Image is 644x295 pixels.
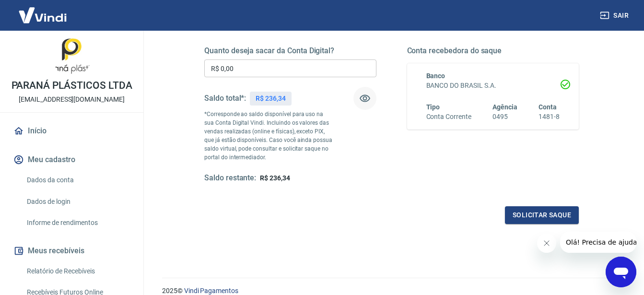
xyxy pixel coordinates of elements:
[204,46,376,56] h5: Quanto deseja sacar da Conta Digital?
[6,7,81,14] span: Olá! Precisa de ajuda?
[12,0,74,30] img: Vindi
[23,170,132,190] a: Dados da conta
[539,112,560,122] h6: 1481-8
[19,94,125,105] p: [EMAIL_ADDRESS][DOMAIN_NAME]
[426,112,471,122] h6: Conta Corrente
[12,81,132,91] p: PARANÁ PLÁSTICOS LTDA
[537,234,556,253] iframe: Fechar mensagem
[426,81,560,91] h6: BANCO DO BRASIL S.A.
[23,192,132,212] a: Dados de login
[184,287,238,295] a: Vindi Pagamentos
[204,110,333,162] p: *Corresponde ao saldo disponível para uso na sua Conta Digital Vindi. Incluindo os valores das ve...
[12,120,132,142] a: Início
[598,7,632,24] button: Sair
[256,94,286,104] p: R$ 236,34
[407,46,579,56] h5: Conta recebedora do saque
[505,206,579,224] button: Solicitar saque
[260,174,290,182] span: R$ 236,34
[426,103,440,111] span: Tipo
[606,257,636,287] iframe: Botão para abrir a janela de mensagens
[560,232,636,253] iframe: Mensagem da empresa
[53,38,91,77] img: fd33e317-762c-439b-931f-ab8ff7629df6.jpeg
[12,240,132,261] button: Meus recebíveis
[204,173,256,183] h5: Saldo restante:
[492,103,517,111] span: Agência
[426,72,445,80] span: Banco
[539,103,557,111] span: Conta
[12,149,132,170] button: Meu cadastro
[492,112,517,122] h6: 0495
[23,213,132,233] a: Informe de rendimentos
[204,94,246,103] h5: Saldo total*:
[23,261,132,281] a: Relatório de Recebíveis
